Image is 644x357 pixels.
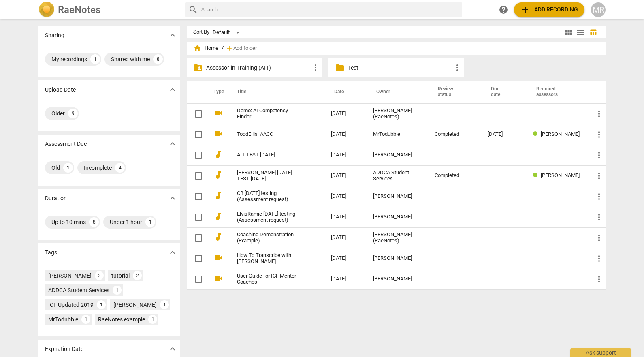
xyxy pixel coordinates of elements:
[48,301,94,309] div: ICF Updated 2019
[51,164,60,172] div: Old
[576,28,586,37] span: view_list
[594,233,604,243] span: more_vert
[38,2,179,18] a: LogoRaeNotes
[488,131,520,137] div: [DATE]
[193,44,201,52] span: home
[367,81,428,103] th: Owner
[168,85,177,94] span: expand_more
[168,193,177,203] span: expand_more
[213,150,223,159] span: audiotrack
[237,131,302,137] a: ToddEllis_AACC
[324,165,367,186] td: [DATE]
[452,63,462,73] span: more_vert
[166,343,179,355] button: Show more
[111,271,130,280] div: tutorial
[499,5,508,15] span: help
[594,171,604,181] span: more_vert
[153,54,163,64] div: 8
[324,227,367,248] td: [DATE]
[237,232,302,244] a: Coaching Demonstration (Example)
[324,124,367,145] td: [DATE]
[496,2,511,17] a: Help
[594,192,604,201] span: more_vert
[324,207,367,227] td: [DATE]
[435,173,475,179] div: Completed
[373,232,422,244] div: [PERSON_NAME] (RaeNotes)
[324,248,367,269] td: [DATE]
[213,170,223,180] span: audiotrack
[575,26,587,38] button: List view
[527,81,588,103] th: Required assessors
[97,300,106,309] div: 1
[201,3,459,16] input: Search
[168,344,177,354] span: expand_more
[591,2,606,17] button: MR
[166,246,179,259] button: Show more
[237,108,302,120] a: Demo: AI Competency Finder
[373,108,422,120] div: [PERSON_NAME] (RaeNotes)
[237,190,302,203] a: CB [DATE] testing (Assessment request)
[563,26,575,38] button: Tile view
[237,211,302,223] a: ElvisRamic [DATE] testing (Assessment request)
[168,30,177,40] span: expand_more
[587,26,599,38] button: Table view
[213,232,223,242] span: audiotrack
[113,286,122,295] div: 1
[110,218,142,226] div: Under 1 hour
[166,83,179,96] button: Show more
[335,63,345,73] span: folder
[166,29,179,41] button: Show more
[166,192,179,204] button: Show more
[373,276,422,282] div: [PERSON_NAME]
[213,129,223,139] span: videocam
[58,4,100,15] h2: RaeNotes
[166,138,179,150] button: Show more
[237,152,302,158] a: AIT TEST [DATE]
[45,345,83,353] p: Expiration Date
[324,81,367,103] th: Date
[213,108,223,118] span: videocam
[481,81,527,103] th: Due date
[435,131,475,137] div: Completed
[160,300,169,309] div: 1
[237,170,302,182] a: [PERSON_NAME] [DATE] TEST [DATE]
[373,214,422,220] div: [PERSON_NAME]
[45,31,64,40] p: Sharing
[541,172,580,178] span: [PERSON_NAME]
[89,217,99,227] div: 8
[373,131,422,137] div: MrTodubble
[373,193,422,199] div: [PERSON_NAME]
[45,248,57,257] p: Tags
[324,186,367,207] td: [DATE]
[324,269,367,289] td: [DATE]
[237,273,302,285] a: User Guide for ICF Mentor Coaches
[594,150,604,160] span: more_vert
[63,163,73,173] div: 1
[115,163,125,173] div: 4
[111,55,150,63] div: Shared with me
[233,45,257,51] span: Add folder
[193,63,203,73] span: folder_shared
[213,212,223,221] span: audiotrack
[324,103,367,124] td: [DATE]
[45,86,76,94] p: Upload Date
[564,28,574,37] span: view_module
[206,64,311,72] p: Assessor-in-Training (AIT)
[45,140,87,148] p: Assessment Due
[188,5,198,15] span: search
[81,315,90,324] div: 1
[227,81,324,103] th: Title
[373,255,422,261] div: [PERSON_NAME]
[193,44,218,52] span: Home
[520,5,578,15] span: Add recording
[98,315,145,323] div: RaeNotes example
[38,2,55,18] img: Logo
[570,348,631,357] div: Ask support
[48,286,109,294] div: ADDCA Student Services
[168,139,177,149] span: expand_more
[533,131,541,137] span: Review status: completed
[95,271,104,280] div: 2
[520,5,530,15] span: add
[594,109,604,119] span: more_vert
[348,64,452,72] p: Test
